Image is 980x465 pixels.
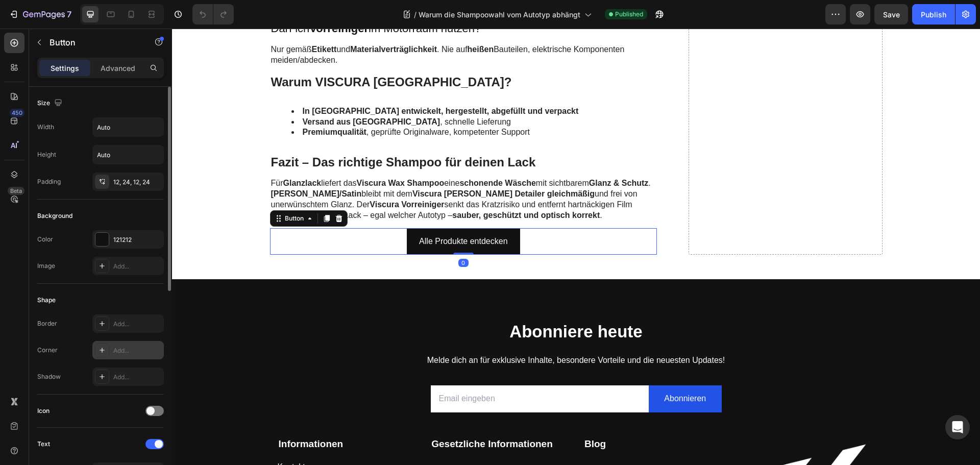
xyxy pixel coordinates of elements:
h2: Fazit – Das richtige Shampoo für deinen Lack [98,125,485,142]
div: Add... [113,346,161,355]
div: Add... [113,320,161,329]
p: Gesetzliche Informationen [259,409,396,422]
button: Save [874,4,908,25]
strong: Viscura Vorreiniger [198,172,272,180]
p: Für liefert das eine mit sichtbarem . bleibt mit dem und frei von unerwünschtem Glanz. Der senkt ... [99,150,484,192]
strong: Glanz & Schutz [417,150,476,159]
div: Open Intercom Messenger [945,415,970,439]
div: Text [37,439,50,449]
div: Border [37,319,57,328]
div: Shape [37,296,56,305]
h2: Abonniere heute [106,291,703,315]
a: Felgenreiniger Ratgeber [411,435,500,450]
strong: Viscura Wax Shampoo [185,150,273,159]
input: Email eingeben [259,357,477,384]
p: Blog [412,409,549,422]
p: Button [50,36,136,48]
div: 121212 [113,235,161,244]
div: Abonnieren [492,363,534,378]
strong: Etikett [140,16,165,25]
li: , schnelle Lieferung [119,88,484,99]
div: Size [37,96,64,110]
a: Alle Produkte entdecken [235,200,348,227]
strong: Premiumqualität [131,99,194,108]
div: Add... [113,262,161,271]
div: 0 [286,230,297,238]
div: 12, 24, 12, 24 [113,178,161,187]
div: Button [111,185,134,194]
strong: Viscura [PERSON_NAME] Detailer [240,161,373,169]
button: Publish [912,4,955,25]
strong: In [GEOGRAPHIC_DATA] entwickelt, hergestellt, abgefüllt und verpackt [131,78,407,87]
p: Melde dich an für exklusive Inhalte, besondere Vorteile und die neuesten Updates! [107,325,702,339]
a: Datenschutzerklärung [258,435,338,450]
div: Height [37,150,56,159]
p: Advanced [101,63,135,74]
div: Corner [37,346,58,355]
span: Warum die Shampoowahl vom Autotyp abhängt [419,9,580,20]
div: Publish [921,9,946,20]
div: Background [37,211,72,221]
p: 7 [67,8,71,20]
span: / [414,9,416,20]
div: Undo/Redo [192,4,234,25]
p: Nur gemäß und . Nie auf Bauteilen, elektrische Komponenten meiden/abdecken. [99,16,484,37]
div: Add... [113,373,161,382]
strong: Materialverträglichkeit [178,16,265,25]
button: Abonnieren [477,357,550,384]
iframe: Design area [172,29,980,465]
span: Published [615,10,643,19]
strong: sauber, geschützt und optisch korrekt [280,182,428,191]
span: Save [883,10,900,19]
div: Icon [37,406,50,415]
div: Beta [8,187,24,195]
a: Kontakt [106,431,133,446]
strong: [PERSON_NAME]/Satin [99,161,190,169]
button: 7 [4,4,76,25]
strong: gleichmäßig [375,161,423,169]
input: Auto [93,145,163,164]
p: Informationen [107,409,243,422]
strong: Versand aus [GEOGRAPHIC_DATA] [131,89,268,97]
input: Auto [93,118,163,136]
strong: Glanzlack [111,150,150,159]
strong: schonende Wäsche [287,150,363,159]
li: , geprüfte Originalware, kompetenter Support [119,99,484,109]
div: 450 [10,109,24,117]
strong: heißen [296,16,322,25]
div: Padding [37,177,61,186]
div: Width [37,123,54,132]
h2: Warum VISCURA [GEOGRAPHIC_DATA]? [98,44,485,62]
div: Image [37,261,55,271]
div: Color [37,235,53,244]
p: Alle Produkte entdecken [247,206,335,221]
div: Shadow [37,372,61,381]
p: Settings [51,63,79,74]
